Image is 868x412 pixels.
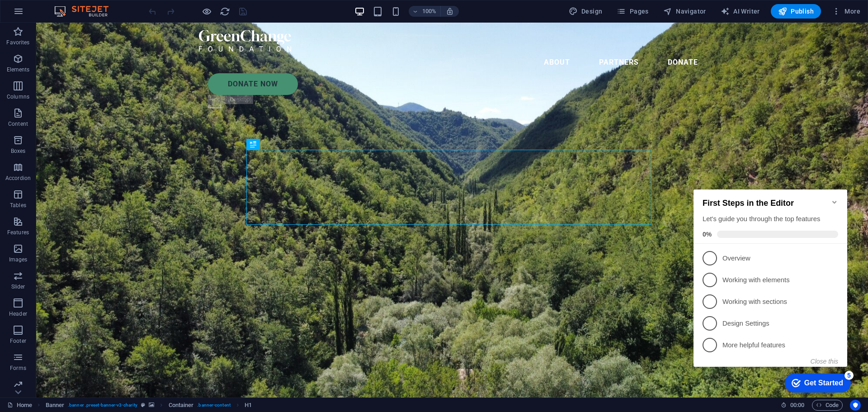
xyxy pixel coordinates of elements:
[13,22,148,32] h2: First Steps in the Editor
[68,400,137,411] span: . banner .preset-banner-v3-charity
[13,54,27,62] span: 0%
[778,7,814,16] span: Publish
[114,203,153,211] div: Get Started
[8,120,28,128] p: Content
[33,121,141,130] p: Working with sections
[52,6,120,17] img: Editor Logo
[220,6,230,17] i: Reload page
[10,365,26,372] p: Forms
[7,66,30,73] p: Elements
[7,400,32,411] a: Click to cancel selection. Double-click to open Pages
[617,7,648,16] span: Pages
[6,39,29,46] p: Favorites
[4,114,157,136] li: Working with sections
[46,400,252,411] nav: breadcrumb
[4,71,157,93] li: Overview
[613,4,652,19] button: Pages
[565,4,606,19] button: Design
[197,400,230,411] span: . banner-content
[717,4,764,19] button: AI Writer
[7,93,29,100] p: Columns
[121,181,148,189] button: Close this
[11,147,26,155] p: Boxes
[816,400,839,411] span: Code
[4,136,157,158] li: Design Settings
[46,400,65,411] span: Click to select. Double-click to edit
[141,403,145,407] i: This element is a customizable preset
[169,400,194,411] span: Click to select. Double-click to edit
[95,197,161,216] div: Get Started 5 items remaining, 0% complete
[569,7,603,16] span: Design
[4,93,157,114] li: Working with elements
[13,38,148,47] div: Let's guide you through the top features
[10,337,26,345] p: Footer
[721,7,760,16] span: AI Writer
[422,6,437,17] h6: 100%
[11,283,25,290] p: Slider
[9,310,27,317] p: Header
[33,77,141,87] p: Overview
[790,400,804,411] span: 00 00
[155,194,164,204] div: 5
[812,400,843,411] button: Code
[245,400,252,411] span: Click to select. Double-click to edit
[660,4,710,19] button: Navigator
[832,7,860,16] span: More
[663,7,706,16] span: Navigator
[4,158,157,180] li: More helpful features
[781,400,805,411] h6: Session time
[33,142,141,152] p: Design Settings
[219,6,230,17] button: reload
[141,22,148,29] div: Minimize checklist
[149,403,154,407] i: This element contains a background
[771,4,821,19] button: Publish
[565,4,606,19] div: Design (Ctrl+Alt+Y)
[7,229,29,236] p: Features
[10,202,26,209] p: Tables
[33,99,141,109] p: Working with elements
[9,256,28,263] p: Images
[850,400,861,411] button: Usercentrics
[33,164,141,174] p: More helpful features
[828,4,864,19] button: More
[446,7,454,15] i: On resize automatically adjust zoom level to fit chosen device.
[797,402,798,408] span: :
[409,6,441,17] button: 100%
[5,175,31,182] p: Accordion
